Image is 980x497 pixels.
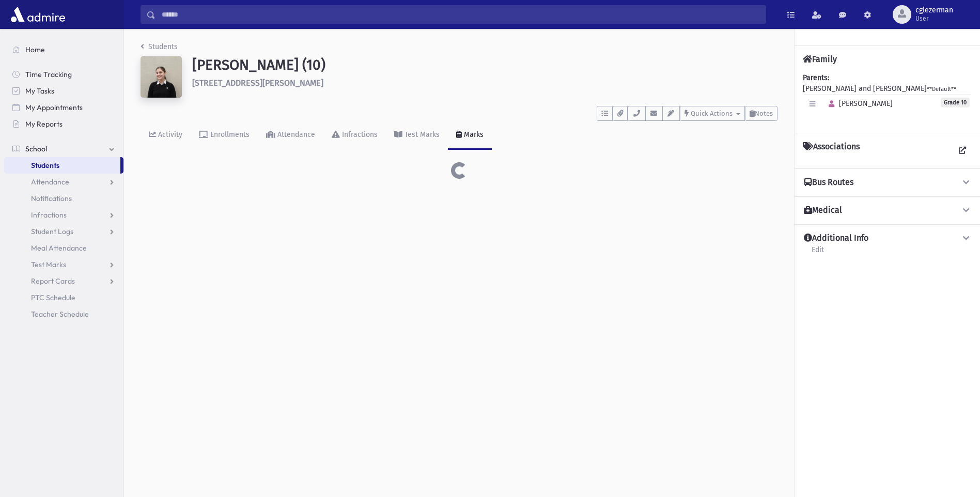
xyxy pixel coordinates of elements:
div: [PERSON_NAME] and [PERSON_NAME] [803,72,972,125]
div: Attendance [275,130,315,139]
span: Report Cards [31,276,75,286]
span: Attendance [31,177,69,187]
a: School [4,141,123,157]
a: Edit [811,244,825,262]
img: AdmirePro [8,4,68,25]
a: Students [4,157,120,174]
span: Notifications [31,194,72,203]
span: Home [25,45,45,54]
h4: Associations [803,142,860,160]
h4: Family [803,54,837,64]
a: Students [141,42,178,51]
span: Students [31,161,59,170]
div: Infractions [340,130,378,139]
a: Teacher Schedule [4,306,123,322]
b: Parents: [803,73,829,82]
a: Attendance [4,174,123,190]
span: Student Logs [31,227,73,236]
a: My Appointments [4,99,123,116]
span: PTC Schedule [31,293,75,302]
a: Notifications [4,190,123,207]
span: Quick Actions [691,110,733,117]
div: Marks [462,130,484,139]
img: w== [141,56,182,98]
h4: Medical [804,205,842,216]
a: My Reports [4,116,123,132]
a: Marks [448,121,492,150]
div: Enrollments [208,130,250,139]
button: Medical [803,205,972,216]
nav: breadcrumb [141,41,178,56]
h6: [STREET_ADDRESS][PERSON_NAME] [192,78,777,88]
h4: Additional Info [804,233,868,244]
a: Test Marks [386,121,448,150]
a: Student Logs [4,223,123,240]
a: Home [4,41,123,58]
div: Test Marks [402,130,440,139]
a: View all Associations [953,142,972,160]
span: User [915,14,953,23]
span: cglezerman [915,6,953,14]
button: Additional Info [803,233,972,244]
a: My Tasks [4,83,123,99]
span: [PERSON_NAME] [824,99,893,108]
span: Time Tracking [25,70,72,79]
span: My Reports [25,119,63,129]
a: Meal Attendance [4,240,123,256]
a: Time Tracking [4,66,123,83]
input: Search [155,5,766,24]
a: Attendance [258,121,323,150]
a: Enrollments [191,121,258,150]
a: Activity [141,121,191,150]
span: Test Marks [31,260,66,269]
span: Grade 10 [941,98,970,107]
span: Infractions [31,210,67,220]
span: Teacher Schedule [31,309,89,319]
span: Notes [755,110,773,117]
h4: Bus Routes [804,177,853,188]
span: My Appointments [25,103,83,112]
a: Infractions [4,207,123,223]
span: My Tasks [25,86,54,96]
div: Activity [156,130,182,139]
span: Meal Attendance [31,243,87,253]
h1: [PERSON_NAME] (10) [192,56,777,74]
button: Bus Routes [803,177,972,188]
span: School [25,144,47,153]
button: Notes [745,106,777,121]
a: PTC Schedule [4,289,123,306]
a: Test Marks [4,256,123,273]
button: Quick Actions [680,106,745,121]
a: Infractions [323,121,386,150]
a: Report Cards [4,273,123,289]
